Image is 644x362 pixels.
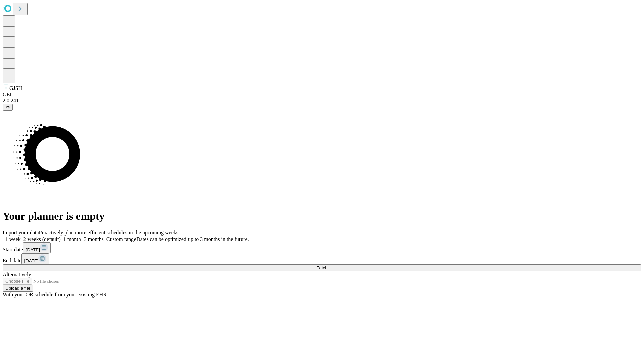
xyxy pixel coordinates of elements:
span: @ [5,105,10,110]
span: With your OR schedule from your existing EHR [3,292,107,297]
span: 2 weeks (default) [23,236,61,242]
span: Proactively plan more efficient schedules in the upcoming weeks. [39,230,180,235]
span: 1 week [5,236,21,242]
div: End date [3,253,641,264]
h1: Your planner is empty [3,210,641,222]
span: Dates can be optimized up to 3 months in the future. [136,236,249,242]
div: GEI [3,92,641,98]
span: GJSH [9,85,22,91]
span: [DATE] [24,258,38,263]
button: [DATE] [21,253,49,264]
span: [DATE] [26,247,40,252]
span: Alternatively [3,271,31,277]
span: 1 month [63,236,81,242]
span: Import your data [3,230,39,235]
button: [DATE] [23,242,51,253]
span: 3 months [84,236,104,242]
span: Custom range [106,236,136,242]
button: Upload a file [3,285,33,292]
span: Fetch [316,265,327,270]
button: Fetch [3,264,641,271]
div: Start date [3,242,641,253]
div: 2.0.241 [3,98,641,104]
button: @ [3,104,13,111]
